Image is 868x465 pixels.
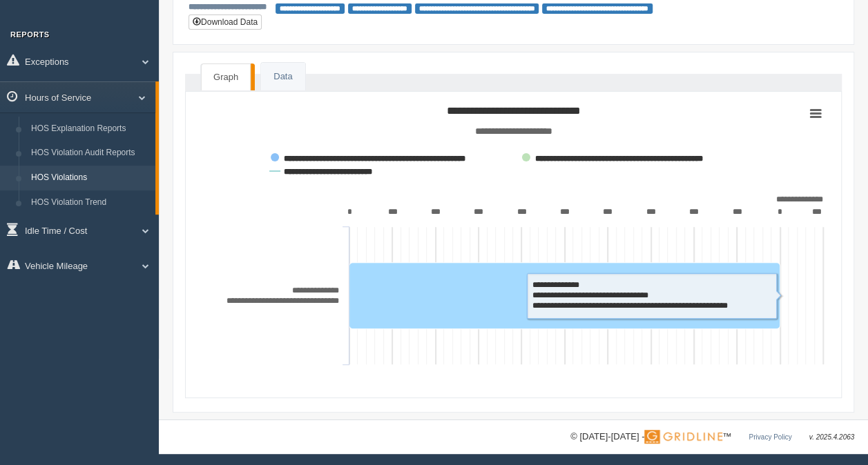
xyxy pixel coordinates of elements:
a: HOS Violations [25,166,155,190]
a: HOS Violation Trend [25,190,155,215]
a: Privacy Policy [749,433,791,441]
button: Download Data [189,14,262,30]
a: Data [261,63,305,91]
a: Graph [201,63,251,91]
span: v. 2025.4.2063 [809,433,854,441]
img: Gridline [644,430,722,444]
div: © [DATE]-[DATE] - ™ [570,430,854,444]
a: HOS Violation Audit Reports [25,141,155,166]
a: HOS Explanation Reports [25,117,155,141]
